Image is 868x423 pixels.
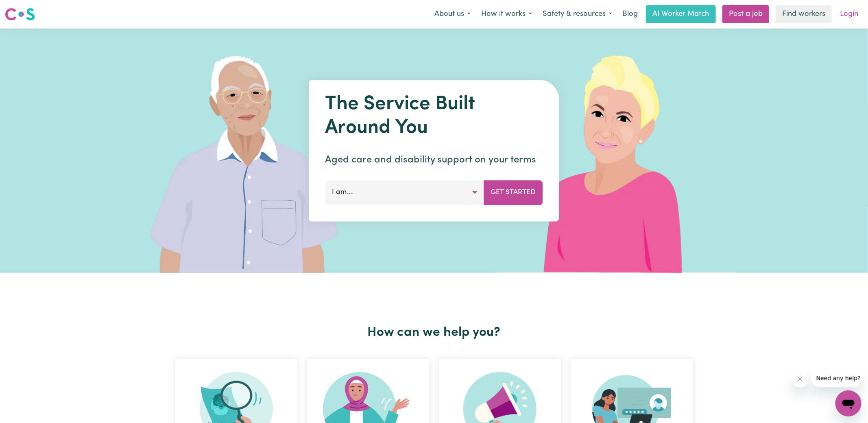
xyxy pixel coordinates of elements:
a: Login [835,5,863,23]
iframe: Message from company [811,369,861,387]
iframe: Close message [792,371,808,387]
img: Careseekers logo [5,7,35,22]
button: I am... [325,180,484,205]
a: Find workers [776,5,832,23]
a: Post a job [722,5,769,23]
button: About us [429,6,476,23]
button: How it works [476,6,537,23]
button: Get Started [484,180,543,205]
p: Aged care and disability support on your terms [325,153,543,167]
a: Careseekers logo [5,5,35,24]
h2: How can we help you? [170,325,698,340]
a: AI Worker Match [646,5,716,23]
button: Safety & resources [537,6,617,23]
iframe: Button to launch messaging window [835,390,861,416]
a: Blog [617,5,643,23]
h1: The Service Built Around You [325,93,543,140]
